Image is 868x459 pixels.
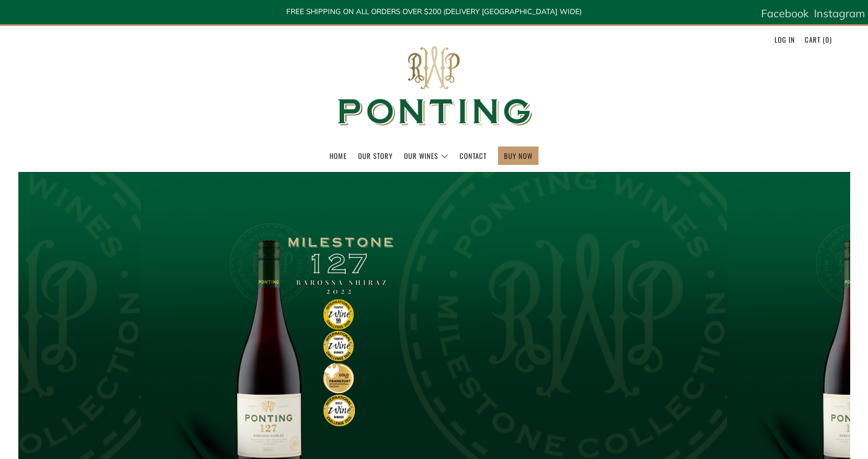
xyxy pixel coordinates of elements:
a: Our Wines [404,147,448,164]
a: Home [329,147,347,164]
span: Facebook [761,6,809,20]
span: 0 [825,34,830,45]
a: Log in [775,31,795,48]
a: Our Story [358,147,393,164]
a: BUY NOW [504,147,533,164]
span: Instagram [814,6,865,20]
img: Ponting Wines [326,26,542,147]
a: Cart (0) [805,31,832,48]
a: Instagram [814,3,865,24]
a: Contact [460,147,487,164]
a: Facebook [761,3,809,24]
